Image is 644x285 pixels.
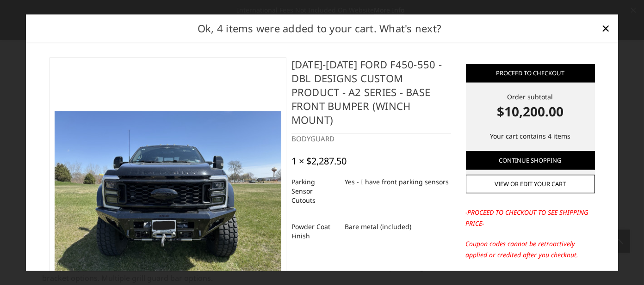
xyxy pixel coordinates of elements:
dd: Yes - I have front parking sensors [345,174,449,190]
dd: Bare metal (included) [345,218,411,235]
p: Coupon codes cannot be retroactively applied or credited after you checkout. [466,238,595,261]
span: × [602,18,610,38]
div: BODYGUARD [291,133,451,144]
h4: [DATE]-[DATE] Ford F450-550 - DBL Designs Custom Product - A2 Series - Base Front Bumper (winch m... [291,57,451,133]
dt: Powder Coat Finish [291,218,338,244]
a: Close [599,21,613,36]
p: Your cart contains 4 items [466,131,595,142]
div: Order subtotal [466,92,595,121]
a: Proceed to checkout [466,64,595,82]
dt: Parking Sensor Cutouts [291,174,338,209]
h2: Ok, 4 items were added to your cart. What's next? [41,21,599,36]
div: 1 × $2,287.50 [291,156,347,167]
img: 2023-2025 Ford F450-550 - DBL Designs Custom Product - A2 Series - Base Front Bumper (winch mount) [55,111,281,281]
a: Continue Shopping [466,151,595,170]
a: View or edit your cart [466,175,595,193]
p: -PROCEED TO CHECKOUT TO SEE SHIPPING PRICE- [466,207,595,229]
iframe: Chat Widget [598,241,644,285]
strong: $10,200.00 [466,102,595,121]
